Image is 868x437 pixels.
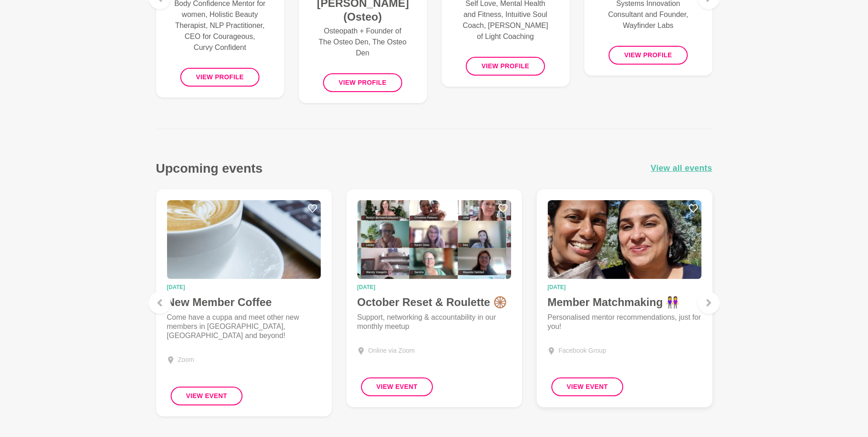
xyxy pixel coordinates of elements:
[548,284,701,290] time: [DATE]
[548,295,701,309] h4: Member Matchmaking 👭
[167,313,321,340] p: Come have a cuppa and meet other new members in [GEOGRAPHIC_DATA], [GEOGRAPHIC_DATA] and beyond!
[323,73,402,92] button: View profile
[357,200,511,279] img: October Reset & Roulette 🛞
[357,284,511,290] time: [DATE]
[167,295,321,309] h4: New Member Coffee
[548,200,701,279] img: Member Matchmaking 👭
[317,26,409,59] p: Osteopath + Founder of The Osteo Den, The Osteo Den
[551,377,624,396] button: View Event
[357,295,511,309] h4: October Reset & Roulette 🛞
[171,387,243,405] button: View Event
[156,189,332,416] a: New Member Coffee[DATE]New Member CoffeeCome have a cuppa and meet other new members in [GEOGRAPH...
[361,377,433,396] button: View Event
[368,346,415,355] div: Online via Zoom
[466,57,545,76] button: View profile
[178,355,194,365] div: Zoom
[609,46,688,65] button: View profile
[346,189,522,407] a: October Reset & Roulette 🛞[DATE]October Reset & Roulette 🛞Support, networking & accountability in...
[180,68,259,87] button: View profile
[651,162,712,175] a: View all events
[156,160,263,176] h3: Upcoming events
[559,346,606,355] div: Facebook Group
[167,200,321,279] img: New Member Coffee
[537,189,712,407] a: Member Matchmaking 👭[DATE]Member Matchmaking 👭Personalised mentor recommendations, just for you!F...
[548,313,701,331] p: Personalised mentor recommendations, just for you!
[357,313,511,331] p: Support, networking & accountability in our monthly meetup
[167,284,321,290] time: [DATE]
